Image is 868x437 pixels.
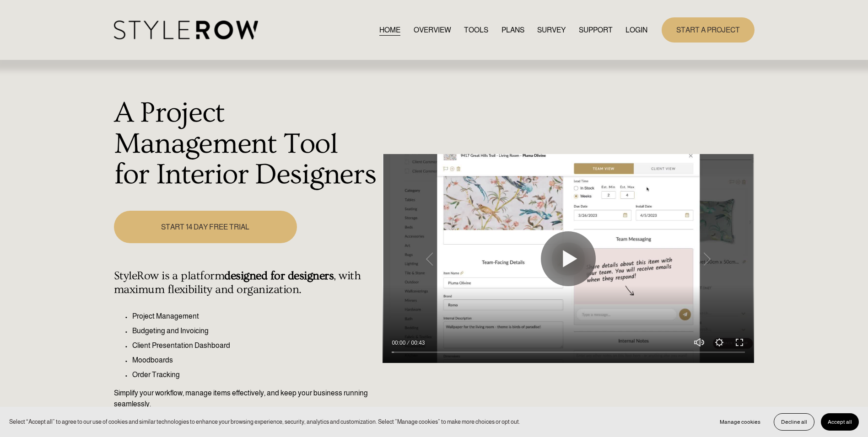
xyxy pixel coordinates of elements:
[828,419,852,425] span: Accept all
[114,388,378,410] p: Simplify your workflow, manage items effectively, and keep your business running seamlessly.
[713,413,767,431] button: Manage cookies
[464,24,488,36] a: TOOLS
[114,98,378,191] h1: A Project Management Tool for Interior Designers
[132,325,378,336] p: Budgeting and Invoicing
[114,211,297,243] a: START 14 DAY FREE TRIAL
[114,21,258,39] img: StyleRow
[132,340,378,351] p: Client Presentation Dashboard
[579,25,613,36] span: SUPPORT
[392,349,745,356] input: Seek
[379,24,400,36] a: HOME
[579,24,613,36] a: folder dropdown
[781,419,807,425] span: Decline all
[774,413,814,431] button: Decline all
[132,311,378,322] p: Project Management
[720,419,760,425] span: Manage cookies
[537,24,566,36] a: SURVEY
[224,269,334,282] strong: designed for designers
[392,338,408,347] div: Current time
[541,231,596,286] button: Play
[408,338,427,347] div: Duration
[501,24,524,36] a: PLANS
[821,413,859,431] button: Accept all
[132,355,378,366] p: Moodboards
[662,17,755,43] a: START A PROJECT
[132,369,378,380] p: Order Tracking
[114,269,378,297] h4: StyleRow is a platform , with maximum flexibility and organization.
[414,24,451,36] a: OVERVIEW
[9,417,520,426] p: Select “Accept all” to agree to our use of cookies and similar technologies to enhance your brows...
[625,24,647,36] a: LOGIN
